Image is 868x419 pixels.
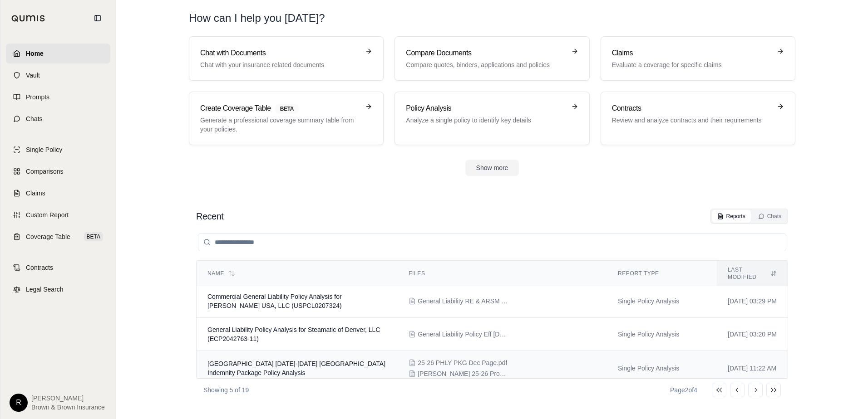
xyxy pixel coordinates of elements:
[6,109,110,129] a: Chats
[418,330,508,339] span: General Liability Policy Eff 11-1-24.pdf
[6,161,110,181] a: Comparisons
[612,60,771,69] p: Evaluate a coverage for specific claims
[207,270,387,277] div: Name
[26,71,40,80] span: Vault
[607,285,717,318] td: Single Policy Analysis
[607,261,717,287] th: Report Type
[26,285,64,294] span: Legal Search
[26,232,70,241] span: Coverage Table
[418,297,508,306] span: General Liability RE & ARSM Policy Eff 11-1-24.pdf
[26,210,69,219] span: Custom Report
[607,351,717,386] td: Single Policy Analysis
[717,351,788,386] td: [DATE] 11:22 AM
[612,116,771,125] p: Review and analyze contracts and their requirements
[200,103,360,114] h3: Create Coverage Table
[607,318,717,351] td: Single Policy Analysis
[406,103,565,114] h3: Policy Analysis
[6,87,110,107] a: Prompts
[26,114,43,123] span: Chats
[10,394,28,412] div: R
[203,385,249,395] p: Showing 5 of 19
[200,116,360,134] p: Generate a professional coverage summary table from your policies.
[26,49,44,58] span: Home
[758,213,781,220] div: Chats
[601,92,795,145] a: ContractsReview and analyze contracts and their requirements
[753,210,787,223] button: Chats
[207,360,385,376] span: Indio Springs RV Resort 2025-2026 Philadelphia Indemnity Package Policy Analysis
[207,326,380,342] span: General Liability Policy Analysis for Steamatic of Denver, LLC (ECP2042763-11)
[6,44,110,63] a: Home
[26,189,45,198] span: Claims
[200,48,360,58] h3: Chat with Documents
[31,403,105,412] span: Brown & Brown Insurance
[11,15,45,22] img: Qumis Logo
[398,261,607,287] th: Files
[418,369,508,378] span: Gallagher 25-26 Proposal.pdf
[26,167,63,176] span: Comparisons
[712,210,751,223] button: Reports
[84,232,103,241] span: BETA
[90,11,105,25] button: Collapse sidebar
[200,60,360,69] p: Chat with your insurance related documents
[465,160,519,176] button: Show more
[26,93,49,102] span: Prompts
[406,60,565,69] p: Compare quotes, binders, applications and policies
[406,116,565,125] p: Analyze a single policy to identify key details
[196,210,223,223] h2: Recent
[717,318,788,351] td: [DATE] 03:20 PM
[612,103,771,114] h3: Contracts
[406,48,565,58] h3: Compare Documents
[395,92,589,145] a: Policy AnalysisAnalyze a single policy to identify key details
[395,36,589,81] a: Compare DocumentsCompare quotes, binders, applications and policies
[6,227,110,247] a: Coverage TableBETA
[601,36,795,81] a: ClaimsEvaluate a coverage for specific claims
[189,11,795,25] h1: How can I help you [DATE]?
[717,285,788,318] td: [DATE] 03:29 PM
[418,358,507,367] span: 25-26 PHLY PKG Dec Page.pdf
[6,140,110,160] a: Single Policy
[6,279,110,299] a: Legal Search
[275,104,299,114] span: BETA
[6,205,110,225] a: Custom Report
[728,266,777,281] div: Last modified
[612,48,771,58] h3: Claims
[189,92,384,145] a: Create Coverage TableBETAGenerate a professional coverage summary table from your policies.
[717,213,745,220] div: Reports
[26,263,53,272] span: Contracts
[189,36,384,81] a: Chat with DocumentsChat with your insurance related documents
[31,394,105,403] span: [PERSON_NAME]
[6,258,110,278] a: Contracts
[670,385,697,395] div: Page 2 of 4
[26,145,62,154] span: Single Policy
[6,183,110,203] a: Claims
[207,293,342,309] span: Commercial General Liability Policy Analysis for Johns Lyng USA, LLC (USPCL0207324)
[6,65,110,85] a: Vault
